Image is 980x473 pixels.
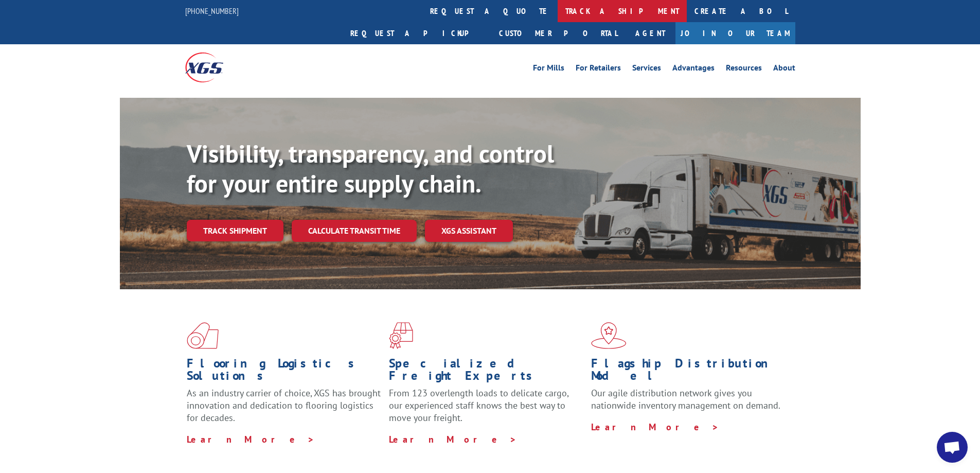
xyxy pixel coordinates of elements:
a: Request a pickup [343,22,491,44]
a: Calculate transit time [292,220,417,242]
p: From 123 overlength loads to delicate cargo, our experienced staff knows the best way to move you... [389,387,583,433]
a: For Retailers [576,64,621,75]
a: Advantages [672,64,715,75]
h1: Flooring Logistics Solutions [187,357,381,387]
a: For Mills [533,64,564,75]
div: Open chat [937,432,968,463]
h1: Flagship Distribution Model [591,357,786,387]
a: [PHONE_NUMBER] [185,6,239,16]
span: As an industry carrier of choice, XGS has brought innovation and dedication to flooring logistics... [187,387,381,424]
a: Resources [726,64,762,75]
a: Learn More > [389,433,517,445]
b: Visibility, transparency, and control for your entire supply chain. [187,137,554,199]
a: About [773,64,795,75]
a: XGS ASSISTANT [425,220,513,242]
a: Customer Portal [491,22,625,44]
a: Agent [625,22,675,44]
a: Learn More > [187,433,315,445]
span: Our agile distribution network gives you nationwide inventory management on demand. [591,387,780,411]
a: Services [632,64,661,75]
img: xgs-icon-flagship-distribution-model-red [591,322,627,349]
a: Track shipment [187,220,283,241]
a: Join Our Team [675,22,795,44]
a: Learn More > [591,421,719,433]
h1: Specialized Freight Experts [389,357,583,387]
img: xgs-icon-total-supply-chain-intelligence-red [187,322,219,349]
img: xgs-icon-focused-on-flooring-red [389,322,413,349]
